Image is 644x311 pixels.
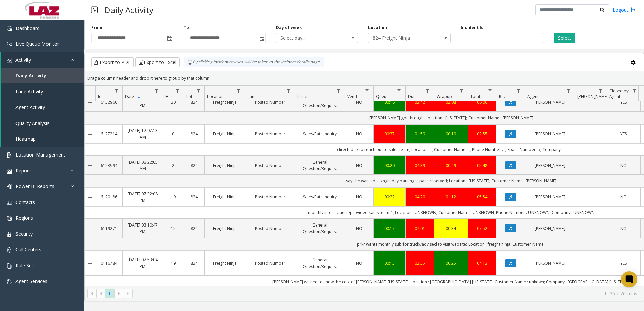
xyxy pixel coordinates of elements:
span: YES [620,260,627,266]
a: Collapse Details [85,163,95,168]
img: 'icon' [7,58,12,63]
a: Freight Ninja [209,260,241,266]
a: 824 [188,260,200,266]
span: [PERSON_NAME] [577,94,608,99]
div: 00:16 [378,99,401,105]
span: Toggle popup [166,33,173,43]
span: Location Management [15,151,65,158]
span: NO [620,226,627,231]
div: 01:12 [438,194,463,200]
a: 00:13 [378,260,401,266]
a: 02:08 [438,99,463,105]
span: Reports [15,167,33,174]
a: Vend Filter Menu [363,86,372,95]
a: Issue Filter Menu [334,86,343,95]
div: 04:39 [410,162,430,169]
a: [DATE] 03:10:47 PM [127,222,159,235]
h3: Daily Activity [101,2,157,18]
a: 04:20 [410,194,430,200]
span: NO [356,163,362,168]
img: 'icon' [7,216,12,221]
a: Collapse Details [85,195,95,200]
a: [DATE] 07:32:08 PM [127,191,159,203]
a: Quality Analysis [1,115,84,131]
span: NO [356,131,362,137]
div: 05:54 [472,194,492,200]
div: 05:48 [472,162,492,169]
span: Date [125,94,134,99]
span: Id [98,94,102,99]
img: 'icon' [7,200,12,205]
a: 20 [167,99,180,105]
a: 03:42 [410,99,430,105]
span: NO [356,194,362,200]
a: [DATE] 08:24:57 PM [127,96,159,109]
a: 824 [188,225,200,232]
a: Lot Filter Menu [194,86,203,95]
img: 'icon' [7,184,12,189]
a: Posted Number [249,99,291,105]
a: NO [611,162,636,169]
span: Quality Analysis [15,120,50,126]
a: General Question/Request [299,159,341,172]
button: Export to PDF [91,57,134,67]
a: Sales/Rate Inquiry [299,131,341,137]
a: Posted Number [249,260,291,266]
a: Collapse Details [85,132,95,137]
a: 6116784 [99,260,118,266]
a: Heatmap [1,131,84,147]
span: NO [620,163,627,168]
a: Daily Activity [1,68,84,83]
a: 15 [167,225,180,232]
a: Collapse Details [85,226,95,232]
span: Page 1 [105,289,114,298]
a: Collapse Details [85,100,95,105]
span: Power BI Reports [15,183,54,189]
a: NO [349,131,369,137]
div: 00:19 [438,131,463,137]
div: 07:52 [472,225,492,232]
span: Agent Activity [15,104,45,110]
span: Agent Services [15,278,47,284]
a: NO [349,225,369,232]
label: Day of week [276,25,302,31]
a: NO [611,225,636,232]
a: General Question/Request [299,256,341,269]
span: YES [620,99,627,105]
a: 19 [167,194,180,200]
a: YES [611,260,636,266]
a: General Question/Request [299,96,341,109]
a: [DATE] 12:07:13 AM [127,127,159,140]
span: Location [207,94,224,99]
a: Id Filter Menu [112,86,121,95]
a: 00:17 [378,225,401,232]
a: Rec. Filter Menu [514,86,523,95]
div: 06:06 [472,99,492,105]
a: 6132960 [99,99,118,105]
a: Lane Filter Menu [284,86,293,95]
span: Heatmap [15,136,36,142]
a: 824 [188,162,200,169]
img: 'icon' [7,42,12,47]
span: Total [470,94,480,99]
span: Vend [347,94,357,99]
div: 01:59 [410,131,430,137]
a: Date Filter Menu [152,86,161,95]
span: Live Queue Monitor [15,41,59,47]
div: 00:20 [378,162,401,169]
div: Drag a column header and drop it here to group by that column [85,72,644,84]
a: Location Filter Menu [234,86,244,95]
img: 'icon' [7,152,12,158]
a: NO [611,194,636,200]
div: 07:01 [410,225,430,232]
div: 00:25 [438,260,463,266]
a: Closed by Agent Filter Menu [630,86,639,95]
span: Select day... [276,33,342,43]
a: 03:35 [410,260,430,266]
a: 00:22 [378,194,401,200]
span: YES [620,131,627,137]
a: 04:13 [472,260,492,266]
